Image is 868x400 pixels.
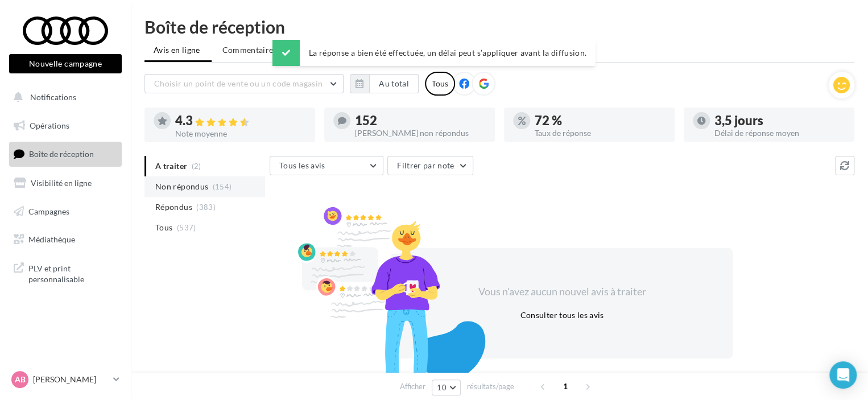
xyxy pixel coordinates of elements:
[714,129,845,137] div: Délai de réponse moyen
[535,129,666,137] div: Taux de réponse
[154,79,323,88] span: Choisir un point de vente ou un code magasin
[369,74,419,93] button: Au total
[33,374,109,385] p: [PERSON_NAME]
[432,380,461,395] button: 10
[213,182,232,191] span: (154)
[30,121,69,130] span: Opérations
[28,234,75,244] span: Médiathèque
[175,130,306,138] div: Note moyenne
[350,74,419,93] button: Au total
[155,201,192,213] span: Répondus
[556,377,574,395] span: 1
[7,114,124,138] a: Opérations
[437,383,447,392] span: 10
[28,261,117,285] span: PLV et print personnalisable
[7,171,124,195] a: Visibilité en ligne
[400,381,425,392] span: Afficher
[31,178,92,188] span: Visibilité en ligne
[425,72,455,96] div: Tous
[177,223,196,232] span: (537)
[279,160,325,170] span: Tous les avis
[535,114,666,127] div: 72 %
[829,361,857,389] div: Open Intercom Messenger
[175,114,306,127] div: 4.3
[467,381,514,392] span: résultats/page
[9,369,122,390] a: AB [PERSON_NAME]
[29,149,94,159] span: Boîte de réception
[9,54,122,73] button: Nouvelle campagne
[515,308,608,322] button: Consulter tous les avis
[272,40,596,66] div: La réponse a bien été effectuée, un délai peut s’appliquer avant la diffusion.
[714,114,845,127] div: 3,5 jours
[387,156,473,175] button: Filtrer par note
[355,114,486,127] div: 152
[7,85,119,109] button: Notifications
[30,92,76,102] span: Notifications
[155,181,208,192] span: Non répondus
[7,142,124,166] a: Boîte de réception
[7,200,124,224] a: Campagnes
[144,18,854,35] div: Boîte de réception
[464,284,660,299] div: Vous n'avez aucun nouvel avis à traiter
[270,156,383,175] button: Tous les avis
[144,74,344,93] button: Choisir un point de vente ou un code magasin
[222,44,277,56] span: Commentaires
[7,228,124,251] a: Médiathèque
[196,203,216,212] span: (383)
[15,374,26,385] span: AB
[7,256,124,290] a: PLV et print personnalisable
[155,222,172,233] span: Tous
[28,206,69,216] span: Campagnes
[355,129,486,137] div: [PERSON_NAME] non répondus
